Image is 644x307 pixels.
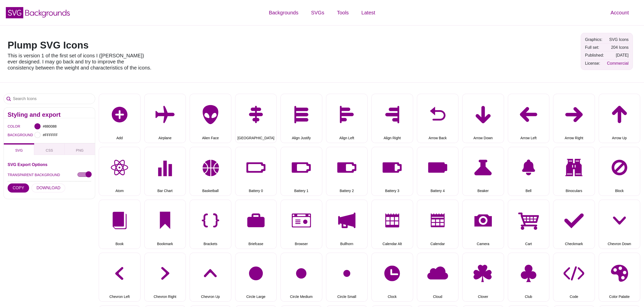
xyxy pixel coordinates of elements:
[599,147,640,196] button: Block
[190,94,231,143] button: Alien Face
[8,172,60,178] label: TRANSPARENT BACKGROUND
[604,5,635,20] a: Account
[606,44,630,51] td: 204 Icons
[371,253,413,302] button: Clock
[331,5,355,20] a: Tools
[235,200,277,249] button: Briefcase
[607,61,629,65] a: Commercial
[584,60,605,67] td: License:
[584,44,605,51] td: Full set:
[8,183,29,193] button: COPY
[553,200,595,249] button: Checkmark
[280,94,322,143] button: Align Justify
[280,253,322,302] button: Circle Medium
[355,5,381,20] a: Latest
[99,94,140,143] button: Add
[371,147,413,196] button: Battery 3
[99,147,140,196] button: Atom
[99,200,140,249] button: Book
[280,200,322,249] button: Browser
[462,253,504,302] button: Clover
[553,94,595,143] button: Arrow Right
[417,147,459,196] button: Battery 4
[462,94,504,143] button: Arrow Down
[190,200,231,249] button: Brackets
[508,253,550,302] button: Club
[326,147,368,196] button: Battery 2
[553,253,595,302] button: Code
[305,5,331,20] a: SVGs
[8,162,91,167] h3: SVG Export Options
[8,113,91,117] h2: Styling and export
[417,200,459,249] button: Calendar
[599,200,640,249] button: Chevron Down
[508,147,550,196] button: Bell
[8,53,152,71] p: This is version 1 of the first set of icons I ([PERSON_NAME]) ever designed. I may go back and tr...
[584,36,605,43] td: Graphics:
[190,147,231,196] button: Basketball
[599,253,640,302] button: Color Palatte
[4,94,95,104] input: Search Icons
[8,132,14,138] label: BACKGROUND
[599,94,640,143] button: Arrow Up
[584,52,605,59] td: Published:
[144,94,186,143] button: Airplane
[326,200,368,249] button: Bullhorn
[462,200,504,249] button: Camera
[76,148,84,152] span: PNG
[263,5,305,20] a: Backgrounds
[326,253,368,302] button: Circle Small
[99,253,140,302] button: Chevron Left
[606,52,630,59] td: [DATE]
[508,200,550,249] button: Cart
[553,147,595,196] button: Binoculars
[144,253,186,302] button: Chevron Right
[144,200,186,249] button: Bookmark
[144,147,186,196] button: Bar Chart
[371,94,413,143] button: Align Right
[190,253,231,302] button: Chevron Up
[462,147,504,196] button: Beaker
[46,148,53,152] span: CSS
[508,94,550,143] button: Arrow Left
[417,94,459,143] button: Arrow Back
[235,147,277,196] button: Battery 0
[34,143,65,155] button: CSS
[8,123,14,130] label: COLOR
[65,143,95,155] button: PNG
[606,36,630,43] td: SVG Icons
[235,253,277,302] button: Circle Large
[31,183,65,193] button: DOWNLOAD
[371,200,413,249] button: Calendar Alt
[417,253,459,302] button: Cloud
[280,147,322,196] button: Battery 1
[235,94,277,143] button: [GEOGRAPHIC_DATA]
[326,94,368,143] button: Align Left
[8,40,152,50] h1: Plump SVG Icons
